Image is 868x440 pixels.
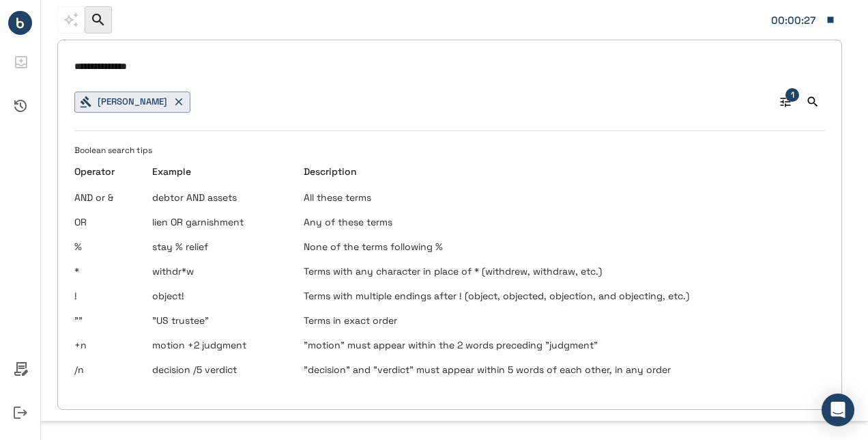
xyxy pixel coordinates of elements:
td: "motion" must appear within the 2 words preceding "judgment" [293,333,825,357]
td: Any of these terms [293,210,825,234]
div: Open Intercom Messenger [822,394,854,426]
td: "decision" and "verdict" must appear within 5 words of each other, in any order [293,357,825,382]
td: lien OR garnishment [141,210,293,234]
button: Matter: 099998/144580 [764,5,842,34]
td: Terms in exact order [293,308,825,333]
th: Example [141,158,293,185]
td: decision /5 verdict [141,357,293,382]
td: stay % relief [141,234,293,259]
td: debtor AND assets [141,185,293,210]
td: AND or & [74,185,141,210]
td: withdr*w [141,259,293,284]
td: None of the terms following % [293,234,825,259]
td: /n [74,357,141,382]
td: All these terms [293,185,825,210]
button: Advanced Search [773,90,798,114]
td: Terms with any character in place of * (withdrew, withdraw, etc.) [293,259,825,284]
span: Boolean search tips [74,145,152,167]
td: OR [74,210,141,234]
td: ! [74,284,141,308]
div: Matter: 099998/144580 [771,12,819,29]
td: motion +2 judgment [141,333,293,357]
th: Operator [74,158,141,185]
button: Search [800,90,825,114]
button: [PERSON_NAME] [74,92,190,113]
td: +n [74,333,141,357]
span: 1 [785,88,799,102]
th: Description [293,158,825,185]
span: This feature has been disabled by your account admin. [57,6,85,33]
td: "US trustee" [141,308,293,333]
td: Terms with multiple endings after ! (object, objected, objection, and objecting, etc.) [293,284,825,308]
td: object! [141,284,293,308]
td: "" [74,308,141,333]
td: % [74,234,141,259]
